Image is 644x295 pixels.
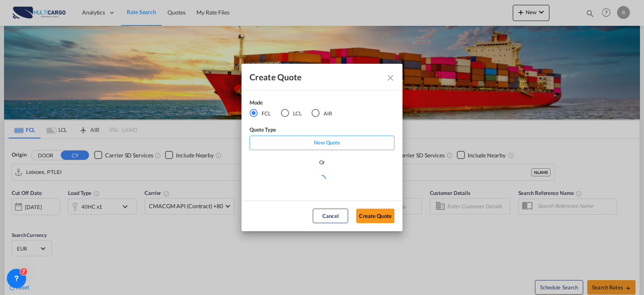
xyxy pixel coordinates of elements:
button: Create Quote [356,209,394,223]
div: Or [319,158,325,166]
button: Close dialog [382,70,397,84]
md-radio-button: FCL [250,109,271,117]
md-dialog: Create QuoteModeFCL LCLAIR ... [242,64,402,231]
md-radio-button: AIR [312,109,332,117]
button: Cancel [313,209,348,223]
div: New Quote [250,136,394,150]
div: Mode [250,98,342,109]
md-radio-button: LCL [281,109,302,117]
div: Quote Type [250,126,394,136]
div: Create Quote [250,72,380,82]
p: New Quote [252,138,392,146]
md-icon: Close dialog [386,73,395,83]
